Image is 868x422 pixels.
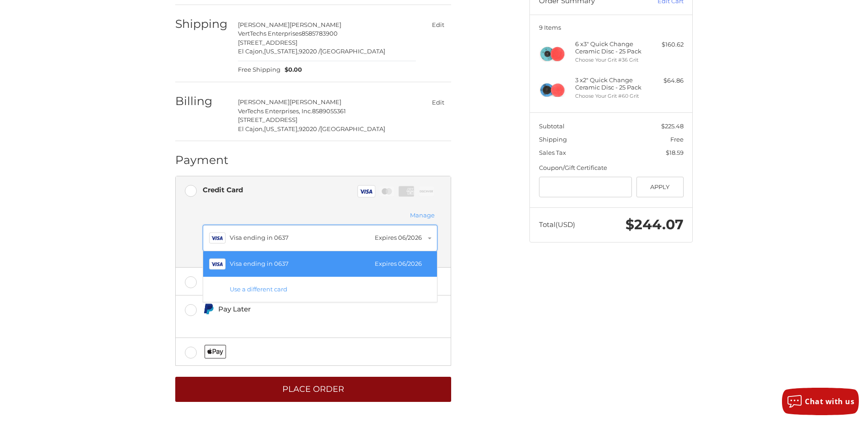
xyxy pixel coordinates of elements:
[575,40,645,55] h4: 6 x 3" Quick Change Ceramic Disc - 25 Pack
[670,136,684,143] span: Free
[280,65,302,74] span: $0.00
[175,94,229,108] h2: Billing
[238,21,290,28] span: [PERSON_NAME]
[539,136,567,143] span: Shipping
[238,107,312,115] span: VerTechs Enterprises, Inc.
[264,125,299,132] span: [US_STATE],
[539,24,684,31] h3: 9 Items
[205,345,226,359] img: Applepay icon
[320,125,385,132] span: [GEOGRAPHIC_DATA]
[539,164,684,173] div: Coupon/Gift Certificate
[290,98,341,105] span: [PERSON_NAME]
[302,30,338,37] span: 8585783900
[782,388,859,415] button: Chat with us
[218,301,388,316] div: Pay Later
[238,98,290,105] span: [PERSON_NAME]
[575,92,645,100] li: Choose Your Grit #60 Grit
[203,225,437,251] button: Visa ending in 0637Expires 06/2026
[647,76,684,85] div: $64.86
[238,65,280,74] span: Free Shipping
[539,220,575,229] span: Total (USD)
[230,259,370,269] div: Visa ending in 0637
[175,153,229,167] h2: Payment
[299,47,320,55] span: 92020 /
[575,76,645,91] h4: 3 x 2" Quick Change Ceramic Disc - 25 Pack
[805,396,854,406] span: Chat with us
[175,17,229,31] h2: Shipping
[312,107,346,115] span: 8589055361
[203,318,388,327] iframe: PayPal Message 1
[375,233,422,243] div: Expires 06/2026
[203,182,243,197] div: Credit Card
[238,116,297,123] span: [STREET_ADDRESS]
[539,149,566,156] span: Sales Tax
[647,40,684,49] div: $160.62
[175,377,451,402] button: Place Order
[238,47,264,55] span: El Cajon,
[625,216,684,233] span: $244.07
[203,251,437,277] button: Visa ending in 0637Expires 06/2026
[539,122,565,130] span: Subtotal
[230,285,426,294] div: Use a different card
[425,18,451,32] button: Edit
[425,95,451,109] button: Edit
[539,177,632,197] input: Gift Certificate or Coupon Code
[238,125,264,132] span: El Cajon,
[320,47,385,55] span: [GEOGRAPHIC_DATA]
[375,259,422,269] div: Expires 06/2026
[575,56,645,64] li: Choose Your Grit #36 Grit
[203,277,437,302] button: Use a different card
[238,30,302,37] span: VertTechs Enterprises
[203,303,214,315] img: Pay Later icon
[407,211,437,221] button: Manage
[230,233,370,243] div: Visa ending in 0637
[264,47,299,55] span: [US_STATE],
[238,39,297,46] span: [STREET_ADDRESS]
[636,177,684,197] button: Apply
[661,122,684,130] span: $225.48
[290,21,341,28] span: [PERSON_NAME]
[299,125,320,132] span: 92020 /
[666,149,684,156] span: $18.59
